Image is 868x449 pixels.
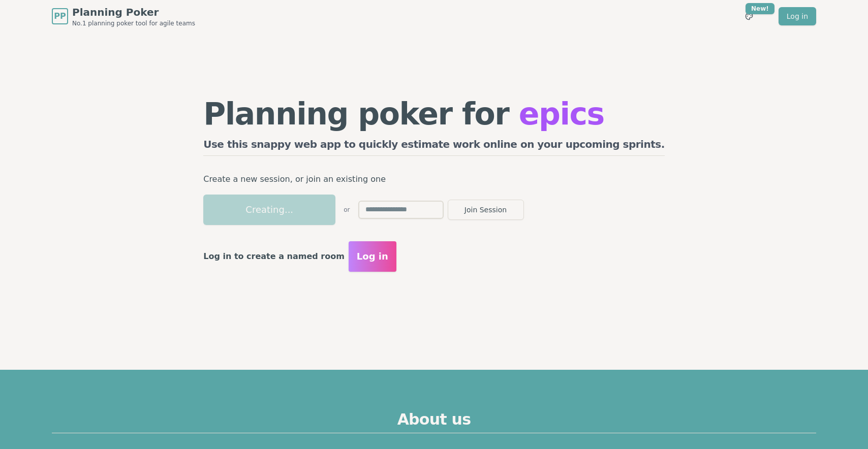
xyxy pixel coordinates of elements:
span: or [344,206,350,214]
span: PP [54,10,66,22]
button: New! [740,7,758,25]
a: Log in [779,7,816,25]
span: epics [519,96,604,132]
span: Planning Poker [72,5,195,19]
h1: Planning poker for [203,99,665,129]
span: No.1 planning poker tool for agile teams [72,19,195,27]
p: Create a new session, or join an existing one [203,172,665,186]
h2: About us [52,410,816,433]
button: Log in [349,241,396,272]
span: Log in [357,249,388,264]
p: Log in to create a named room [203,249,345,264]
a: PPPlanning PokerNo.1 planning poker tool for agile teams [52,5,195,27]
div: New! [746,3,774,14]
button: Join Session [448,200,524,220]
h2: Use this snappy web app to quickly estimate work online on your upcoming sprints. [203,137,665,156]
